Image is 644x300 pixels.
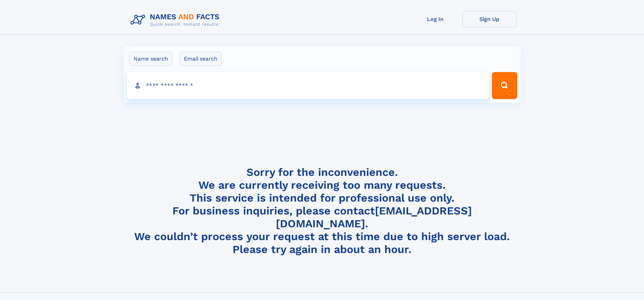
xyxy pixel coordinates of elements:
[180,52,222,66] label: Email search
[408,11,462,27] a: Log In
[462,11,517,27] a: Sign Up
[276,204,472,230] a: [EMAIL_ADDRESS][DOMAIN_NAME]
[127,72,489,99] input: search input
[129,52,172,66] label: Name search
[128,166,517,256] h4: Sorry for the inconvenience. We are currently receiving too many requests. This service is intend...
[492,72,517,99] button: Search Button
[128,11,225,29] img: Logo Names and Facts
